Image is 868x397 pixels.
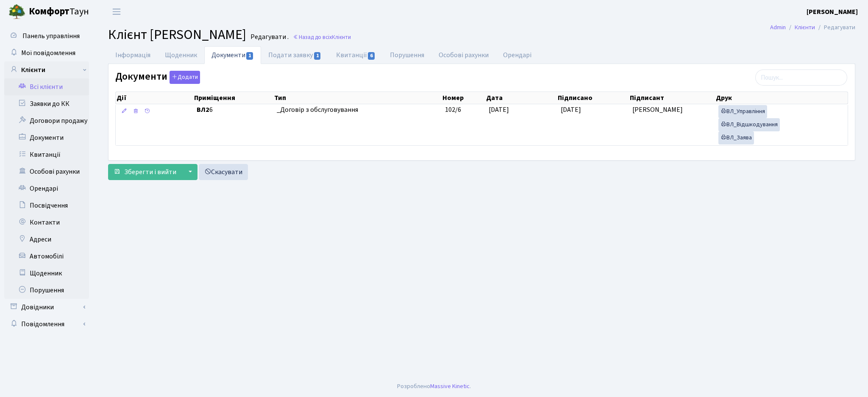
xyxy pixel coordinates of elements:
[807,7,858,17] b: [PERSON_NAME]
[193,92,273,104] th: Приміщення
[770,23,786,32] a: Admin
[277,105,438,115] span: _Договір з обслуговування
[4,299,89,316] a: Довідники
[22,31,80,41] span: Панель управління
[4,146,89,163] a: Квитанції
[197,105,270,115] span: 6
[4,44,89,61] a: Мої повідомлення
[718,118,780,131] a: ВЛ_Відшкодування
[167,69,200,84] a: Додати
[442,92,485,104] th: Номер
[4,265,89,282] a: Щоденник
[4,129,89,146] a: Документи
[124,167,176,177] span: Зберегти і вийти
[368,52,375,60] span: 6
[807,7,858,17] a: [PERSON_NAME]
[718,105,767,118] a: ВЛ_Управління
[4,28,89,44] a: Панель управління
[4,78,89,95] a: Всі клієнти
[249,33,289,41] small: Редагувати .
[4,163,89,180] a: Особові рахунки
[108,46,158,64] a: Інформація
[261,46,328,64] a: Подати заявку
[4,197,89,214] a: Посвідчення
[489,105,509,114] span: [DATE]
[755,69,847,86] input: Пошук...
[246,52,253,60] span: 1
[718,131,754,144] a: ВЛ_Заява
[21,48,75,58] span: Мої повідомлення
[170,71,200,84] button: Документи
[815,23,855,32] li: Редагувати
[4,231,89,248] a: Адреси
[4,316,89,333] a: Повідомлення
[4,112,89,129] a: Договори продажу
[4,61,89,78] a: Клієнти
[116,92,193,104] th: Дії
[8,3,25,20] img: logo.png
[4,214,89,231] a: Контакти
[715,92,848,104] th: Друк
[314,52,321,60] span: 1
[383,46,431,64] a: Порушення
[431,46,496,64] a: Особові рахунки
[197,105,209,114] b: ВЛ2
[4,95,89,112] a: Заявки до КК
[485,92,557,104] th: Дата
[430,382,470,391] a: Massive Kinetic
[29,5,89,19] span: Таун
[108,164,182,180] button: Зберегти і вийти
[332,33,351,41] span: Клієнти
[158,46,204,64] a: Щоденник
[445,105,461,114] span: 102/6
[561,105,581,114] span: [DATE]
[557,92,629,104] th: Підписано
[632,105,683,114] span: [PERSON_NAME]
[397,382,471,391] div: Розроблено .
[108,25,246,44] span: Клієнт [PERSON_NAME]
[199,164,248,180] a: Скасувати
[273,92,442,104] th: Тип
[795,23,815,32] a: Клієнти
[4,180,89,197] a: Орендарі
[106,5,127,19] button: Переключити навігацію
[115,71,200,84] label: Документи
[293,33,351,41] a: Назад до всіхКлієнти
[329,46,383,64] a: Квитанції
[4,282,89,299] a: Порушення
[29,5,70,18] b: Комфорт
[496,46,539,64] a: Орендарі
[629,92,715,104] th: Підписант
[204,46,261,64] a: Документи
[757,19,868,36] nav: breadcrumb
[4,248,89,265] a: Автомобілі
